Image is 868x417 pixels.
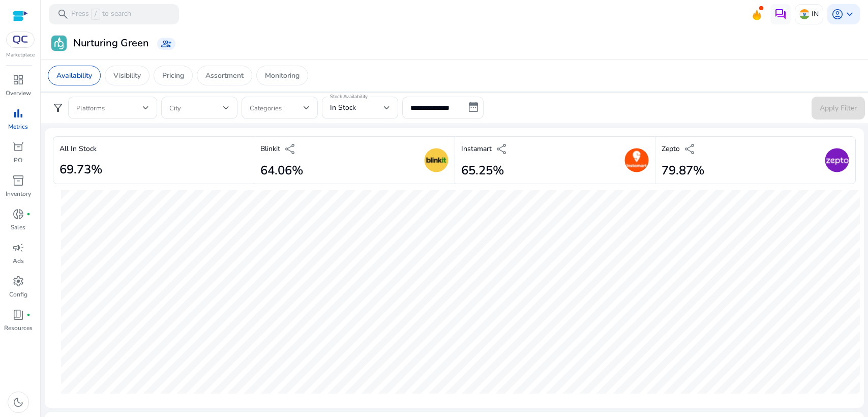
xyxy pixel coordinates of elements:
[461,163,508,178] h2: 65.25%
[56,70,92,81] p: Availability
[11,36,29,44] img: QC-logo.svg
[12,174,24,187] span: inventory_2
[205,70,244,81] p: Assortment
[59,162,102,177] h2: 69.73%
[330,93,368,100] mat-label: Stock Availability
[9,290,27,299] p: Config
[161,39,171,49] span: group_add
[26,212,31,216] span: fiber_manual_record
[265,70,300,81] p: Monitoring
[799,9,810,19] img: in.svg
[162,70,184,81] p: Pricing
[6,88,31,98] p: Overview
[4,323,33,333] p: Resources
[12,208,24,220] span: donut_small
[11,223,25,232] p: Sales
[496,143,508,155] span: share
[6,189,31,198] p: Inventory
[14,156,22,165] p: PO
[284,143,296,155] span: share
[71,9,131,20] p: Press to search
[330,103,356,112] span: In Stock
[91,9,100,20] span: /
[8,122,28,131] p: Metrics
[844,8,856,20] span: keyboard_arrow_down
[260,163,303,178] h2: 64.06%
[59,143,97,154] p: All In Stock
[26,313,31,317] span: fiber_manual_record
[13,256,24,265] p: Ads
[12,141,24,153] span: orders
[52,102,64,114] span: filter_alt
[51,36,67,51] img: Nurturing Green
[684,143,696,155] span: share
[12,309,24,321] span: book_4
[812,5,819,23] p: IN
[662,143,680,154] p: Zepto
[57,8,69,20] span: search
[12,242,24,254] span: campaign
[12,396,24,408] span: dark_mode
[662,163,704,178] h2: 79.87%
[157,38,175,50] a: group_add
[12,275,24,287] span: settings
[831,8,844,20] span: account_circle
[12,74,24,86] span: dashboard
[260,143,280,154] p: Blinkit
[12,107,24,120] span: bar_chart
[73,37,149,49] h3: Nurturing Green
[461,143,492,154] p: Instamart
[113,70,141,81] p: Visibility
[6,51,35,59] p: Marketplace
